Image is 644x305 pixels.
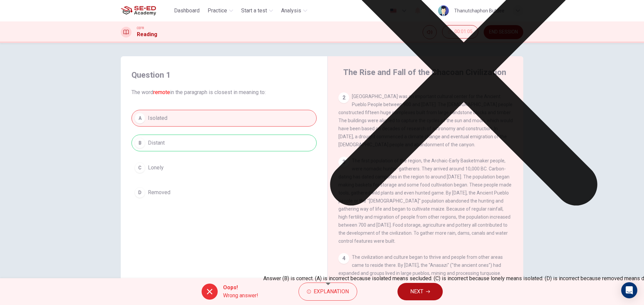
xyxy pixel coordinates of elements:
span: Start a test [241,7,267,15]
span: NEXT [410,287,423,296]
span: The word in the paragraph is closest in meaning to: [131,88,317,96]
h1: Reading [137,30,157,39]
span: Oops! [223,284,258,292]
img: SE-ED Academy logo [121,4,156,17]
h4: Question 1 [131,70,317,80]
span: Dashboard [174,7,200,15]
span: CEFR [137,26,144,30]
span: Wrong answer! [223,292,258,300]
div: Open Intercom Messenger [621,282,637,298]
span: Practice [208,7,227,15]
span: Explanation [314,287,349,296]
font: remote [153,89,170,95]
